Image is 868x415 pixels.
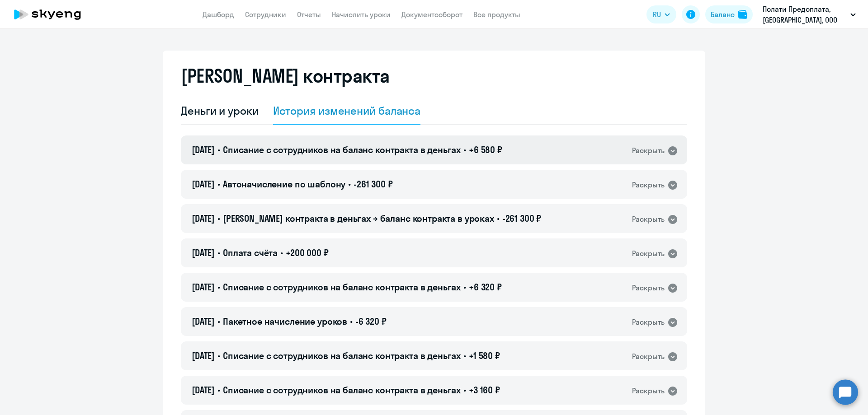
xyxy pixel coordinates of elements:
span: [DATE] [192,350,215,361]
a: Отчеты [297,10,321,19]
div: Раскрыть [632,317,665,328]
span: Автоначисление по шаблону [223,178,345,190]
div: Раскрыть [632,248,665,259]
div: Раскрыть [632,214,665,225]
span: • [217,247,220,258]
span: -6 320 ₽ [355,316,387,327]
span: Списание с сотрудников на баланс контракта в деньгах [223,144,461,155]
span: • [217,316,220,327]
span: [DATE] [192,316,215,327]
div: Раскрыть [632,145,665,156]
span: • [350,316,353,327]
a: Документооборот [401,10,462,19]
span: +3 160 ₽ [469,384,500,396]
span: • [463,144,466,155]
span: Списание с сотрудников на баланс контракта в деньгах [223,384,461,396]
span: • [463,384,466,396]
div: Раскрыть [632,385,665,396]
div: Раскрыть [632,351,665,362]
a: Сотрудники [245,10,286,19]
span: • [463,281,466,293]
button: Балансbalance [705,5,753,23]
span: -261 300 ₽ [502,213,542,224]
span: [DATE] [192,144,215,155]
a: Все продукты [473,10,520,19]
button: RU [646,5,676,23]
div: Баланс [711,9,735,20]
span: • [217,384,220,396]
div: Деньги и уроки [181,103,259,118]
span: Списание с сотрудников на баланс контракта в деньгах [223,350,461,361]
p: Полати Предоплата, [GEOGRAPHIC_DATA], ООО [763,4,847,25]
span: Пакетное начисление уроков [223,316,347,327]
span: +6 320 ₽ [469,281,502,293]
span: • [217,281,220,293]
span: +1 580 ₽ [469,350,500,361]
a: Начислить уроки [332,10,391,19]
span: RU [653,9,661,20]
span: • [217,144,220,155]
span: +200 000 ₽ [286,247,329,258]
div: Раскрыть [632,282,665,294]
span: [DATE] [192,384,215,396]
div: Раскрыть [632,179,665,191]
span: • [463,350,466,361]
span: • [217,213,220,224]
span: • [280,247,283,258]
span: [DATE] [192,213,215,224]
span: +6 580 ₽ [469,144,502,155]
span: • [217,350,220,361]
span: Списание с сотрудников на баланс контракта в деньгах [223,281,461,293]
span: [PERSON_NAME] контракта в деньгах → баланс контракта в уроках [223,213,494,224]
span: • [217,178,220,190]
span: [DATE] [192,247,215,258]
span: [DATE] [192,281,215,293]
div: История изменений баланса [273,103,421,118]
span: -261 300 ₽ [354,178,393,190]
span: • [497,213,500,224]
a: Дашборд [203,10,234,19]
img: balance [738,10,747,19]
button: Полати Предоплата, [GEOGRAPHIC_DATA], ООО [758,4,860,25]
span: Оплата счёта [223,247,278,258]
span: • [348,178,351,190]
span: [DATE] [192,178,215,190]
h2: [PERSON_NAME] контракта [181,65,390,87]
